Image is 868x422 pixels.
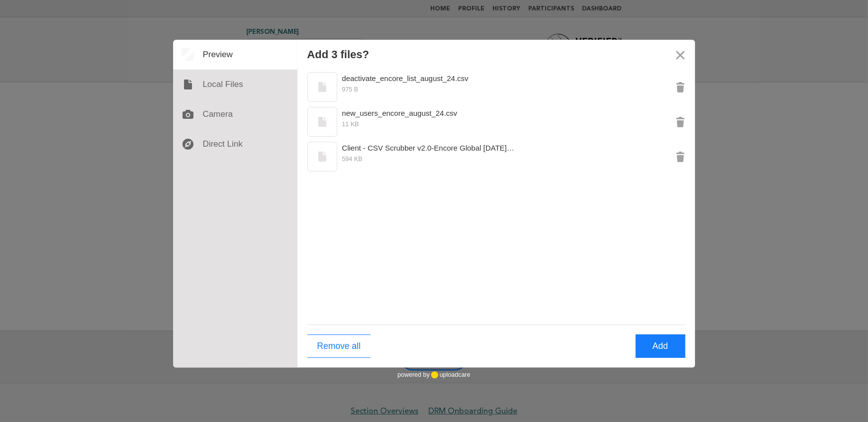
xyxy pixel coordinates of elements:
[666,107,695,137] button: Remove new_users_encore_august_24.csv
[307,154,656,164] div: 594 KB
[307,84,656,94] div: 975 B
[307,48,370,61] div: Add 3 files?
[307,142,666,171] div: Preview Client - CSV Scrubber v2.0-Encore Global 8.4.2025.xlsx
[307,72,666,102] div: Preview deactivate_encore_list_august_24.csv
[397,368,470,383] div: powered by
[173,40,297,70] div: Preview
[307,119,656,129] div: 11 KB
[173,129,297,159] div: Direct Link
[342,72,516,84] div: deactivate_encore_list_august_24.csv
[666,72,695,102] button: Remove deactivate_encore_list_august_24.csv
[307,107,666,137] div: Preview new_users_encore_august_24.csv
[666,40,695,70] button: Close
[173,99,297,129] div: Camera
[307,335,371,358] button: Remove all
[173,70,297,99] div: Local Files
[342,142,516,154] div: Client - CSV Scrubber v2.0-Encore Global [DATE].xlsx
[636,335,685,358] button: Add
[430,371,471,379] a: uploadcare
[666,142,695,171] button: Remove Client - CSV Scrubber v2.0-Encore Global 8.4.2025.xlsx
[342,107,516,119] div: new_users_encore_august_24.csv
